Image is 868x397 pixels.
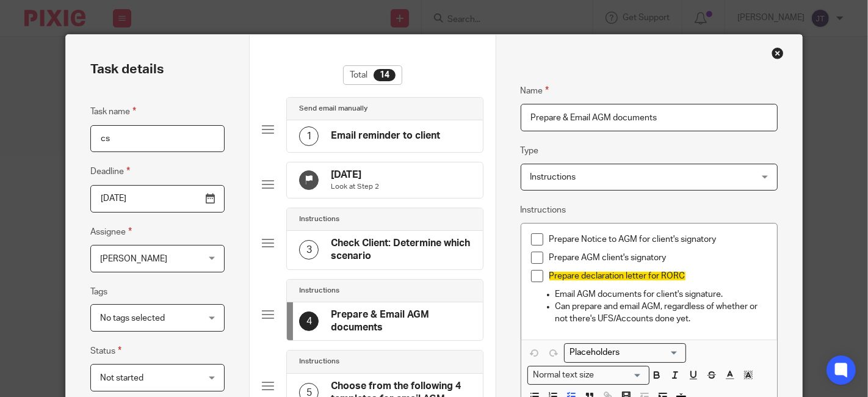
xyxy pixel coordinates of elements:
span: Normal text size [530,369,597,382]
label: Name [521,84,549,98]
p: Can prepare and email AGM, regardless of whether or not there's UFS/Accounts done yet. [555,300,768,326]
label: Status [90,344,121,358]
h4: Instructions [299,286,339,296]
h4: Instructions [299,214,339,224]
input: Pick a date [90,185,225,213]
p: Look at Step 2 [331,182,379,192]
span: [PERSON_NAME] [100,255,167,263]
span: Not started [100,374,143,382]
p: Email AGM documents for client's signature. [555,288,768,300]
span: No tags selected [100,314,165,322]
div: 14 [374,69,396,81]
label: Instructions [521,204,566,216]
h4: Instructions [299,357,339,366]
h2: Task details [90,59,164,80]
div: Total [343,65,402,85]
span: Instructions [530,173,576,181]
div: Placeholders [564,343,686,362]
label: Assignee [90,225,132,239]
label: Task name [90,104,136,118]
h4: Email reminder to client [331,129,440,142]
div: 4 [299,311,319,331]
label: Type [521,145,539,157]
p: Prepare AGM client's signatory [549,252,768,264]
label: Deadline [90,164,130,178]
input: Task name [90,125,225,153]
p: Prepare Notice to AGM for client's signatory [549,233,768,246]
input: Search for option [598,369,642,382]
h4: [DATE] [331,169,379,181]
input: Search for option [566,346,679,359]
h4: Send email manually [299,104,367,114]
span: Prepare declaration letter for RORC [549,272,685,280]
h4: Check Client: Determine which scenario [331,237,470,263]
div: Text styles [527,366,649,385]
div: 3 [299,240,319,260]
div: Close this dialog window [772,47,784,59]
h4: Prepare & Email AGM documents [331,308,470,335]
div: Search for option [564,343,686,362]
div: Search for option [527,366,649,385]
div: 1 [299,126,319,146]
label: Tags [90,286,107,298]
